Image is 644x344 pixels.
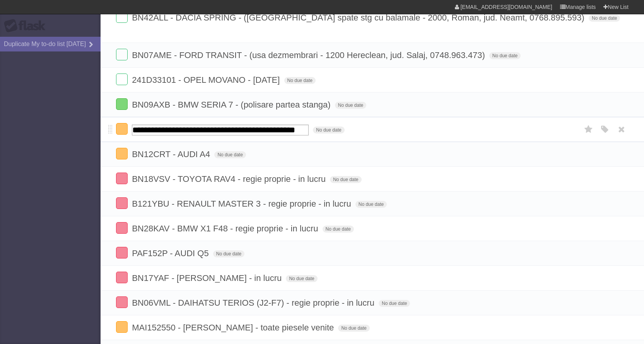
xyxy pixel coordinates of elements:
span: No due date [214,151,246,158]
span: No due date [379,300,410,307]
label: Done [116,296,128,308]
label: Done [116,11,128,23]
span: BN18VSV - TOYOTA RAV4 - regie proprie - in lucru [132,174,328,184]
span: No due date [284,77,316,84]
span: BN09AXB - BMW SERIA 7 - (polisare partea stanga) [132,100,333,110]
label: Star task [581,123,596,136]
span: No due date [323,226,354,233]
label: Done [116,272,128,283]
span: No due date [330,176,361,183]
label: Done [116,247,128,258]
span: BN06VML - DAIHATSU TERIOS (J2-F7) - regie proprie - in lucru [132,298,376,308]
label: Done [116,222,128,234]
span: No due date [213,250,244,257]
label: Done [116,49,128,60]
span: BN17YAF - [PERSON_NAME] - in lucru [132,273,284,283]
span: BN07AME - FORD TRANSIT - (usa dezmembrari - 1200 Hereclean, jud. Salaj, 0748.963.473) [132,50,487,60]
label: Done [116,74,128,85]
span: BN28KAV - BMW X1 F48 - regie proprie - in lucru [132,224,320,233]
span: No due date [286,275,317,282]
span: BN12CRT - AUDI A4 [132,149,212,159]
span: No due date [338,325,369,332]
label: Done [116,173,128,184]
span: B121YBU - RENAULT MASTER 3 - regie proprie - in lucru [132,199,353,209]
span: No due date [489,52,521,59]
label: Done [116,321,128,333]
label: Done [116,98,128,110]
span: No due date [355,201,387,208]
span: 241D33101 - OPEL MOVANO - [DATE] [132,75,282,85]
label: Done [116,123,128,135]
span: PAF152P - AUDI Q5 [132,248,211,258]
label: Done [116,197,128,209]
span: No due date [313,127,344,133]
span: BN42ALL - DACIA SPRING - ([GEOGRAPHIC_DATA] spate stg cu balamale - 2000, Roman, jud. Neamt, 0768... [132,13,586,22]
span: MAI152550 - [PERSON_NAME] - toate piesele venite [132,323,336,332]
div: Flask [4,19,50,33]
span: No due date [335,102,366,109]
label: Done [116,148,128,159]
span: No due date [589,15,620,22]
